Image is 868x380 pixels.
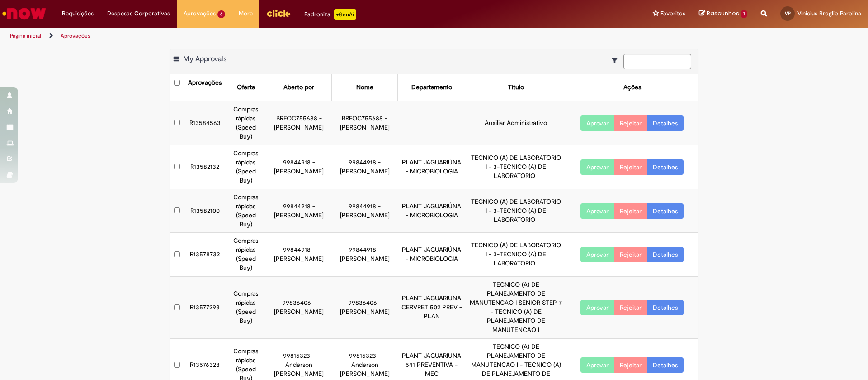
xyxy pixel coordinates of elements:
[10,32,41,39] a: Página inicial
[785,10,791,16] span: VP
[334,9,356,20] p: +GenAi
[239,9,253,18] span: More
[580,357,614,373] button: Aprovar
[580,203,614,219] button: Aprovar
[184,145,226,189] td: R13582132
[466,277,566,339] td: TECNICO (A) DE PLANEJAMENTO DE MANUTENCAO I SENIOR STEP 7 - TECNICO (A) DE PLANEJAMENTO DE MANUTE...
[580,159,614,175] button: Aprovar
[647,115,684,131] a: Detalhes
[61,32,90,39] a: Aprovações
[614,357,647,373] button: Rejeitar
[707,9,739,18] span: Rascunhos
[283,83,314,92] div: Aberto por
[466,233,566,277] td: TECNICO (A) DE LABORATORIO I - 3-TECNICO (A) DE LABORATORIO I
[699,10,747,18] a: Rascunhos
[332,145,398,189] td: 99844918 - [PERSON_NAME]
[266,101,332,145] td: BRFOC755688 - [PERSON_NAME]
[184,101,226,145] td: R13584563
[614,247,647,262] button: Rejeitar
[466,189,566,233] td: TECNICO (A) DE LABORATORIO I - 3-TECNICO (A) DE LABORATORIO I
[508,83,524,92] div: Título
[237,83,255,92] div: Oferta
[184,233,226,277] td: R13578732
[332,233,398,277] td: 99844918 - [PERSON_NAME]
[184,277,226,339] td: R13577293
[398,233,466,277] td: PLANT JAGUARIÚNA - MICROBIOLOGIA
[188,78,222,87] div: Aprovações
[614,159,647,175] button: Rejeitar
[647,300,684,315] a: Detalhes
[107,9,170,18] span: Despesas Corporativas
[660,9,685,18] span: Favoritos
[332,277,398,339] td: 99836406 - [PERSON_NAME]
[398,145,466,189] td: PLANT JAGUARIÚNA - MICROBIOLOGIA
[398,189,466,233] td: PLANT JAGUARIÚNA - MICROBIOLOGIA
[62,9,94,18] span: Requisições
[614,203,647,219] button: Rejeitar
[266,189,332,233] td: 99844918 - [PERSON_NAME]
[304,9,356,20] div: Padroniza
[184,74,226,101] th: Aprovações
[614,300,647,315] button: Rejeitar
[226,277,266,339] td: Compras rápidas (Speed Buy)
[466,145,566,189] td: TECNICO (A) DE LABORATORIO I - 3-TECNICO (A) DE LABORATORIO I
[741,10,747,18] span: 1
[184,189,226,233] td: R13582100
[580,115,614,131] button: Aprovar
[226,189,266,233] td: Compras rápidas (Speed Buy)
[647,159,684,175] a: Detalhes
[266,233,332,277] td: 99844918 - [PERSON_NAME]
[647,357,684,373] a: Detalhes
[580,300,614,315] button: Aprovar
[226,233,266,277] td: Compras rápidas (Speed Buy)
[183,54,226,63] span: My Approvals
[797,10,861,17] span: Vinicius Broglio Parolina
[332,101,398,145] td: BRFOC755688 - [PERSON_NAME]
[411,83,452,92] div: Departamento
[266,277,332,339] td: 99836406 - [PERSON_NAME]
[398,277,466,339] td: PLANT JAGUARIUNA CERVRET 502 PREV - PLAN
[332,189,398,233] td: 99844918 - [PERSON_NAME]
[7,28,572,44] ul: Trilhas de página
[623,83,641,92] div: Ações
[184,9,216,18] span: Aprovações
[226,145,266,189] td: Compras rápidas (Speed Buy)
[647,203,684,219] a: Detalhes
[580,247,614,262] button: Aprovar
[226,101,266,145] td: Compras rápidas (Speed Buy)
[1,5,47,23] img: ServiceNow
[266,145,332,189] td: 99844918 - [PERSON_NAME]
[614,115,647,131] button: Rejeitar
[217,10,225,18] span: 6
[612,58,622,64] i: Mostrar filtros para: Suas Solicitações
[356,83,373,92] div: Nome
[266,6,291,20] img: click_logo_yellow_360x200.png
[466,101,566,145] td: Auxiliar Administrativo
[647,247,684,262] a: Detalhes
